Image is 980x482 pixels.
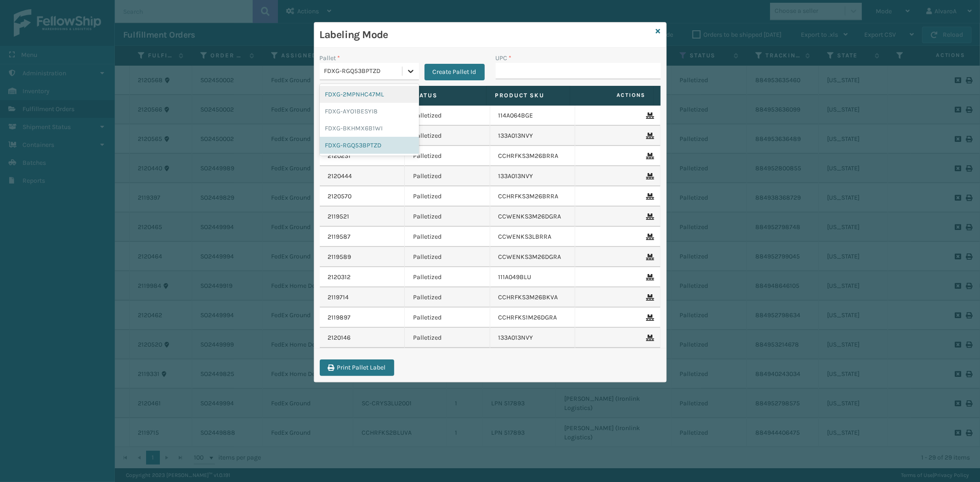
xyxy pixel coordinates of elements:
td: Palletized [405,247,490,267]
td: Palletized [405,328,490,348]
td: CCWENKS3LBRRA [490,227,576,247]
a: 2120146 [328,333,351,342]
label: Product SKU [495,91,561,100]
td: 133A013NVY [490,126,576,146]
td: Palletized [405,106,490,126]
td: Palletized [405,267,490,287]
td: CCHRFKS1M26DGRA [490,308,576,328]
td: Palletized [405,186,490,207]
td: CCHRFKS3M26BRRA [490,146,576,166]
td: CCHRFKS3M26BKVA [490,287,576,308]
td: CCWENKS3M26DGRA [490,247,576,267]
td: 114A064BGE [490,106,576,126]
div: FDXG-AYO1BESYI8 [320,103,419,120]
i: Remove From Pallet [646,254,652,260]
a: 2119587 [328,232,351,241]
td: Palletized [405,207,490,227]
span: Actions [573,88,651,103]
td: Palletized [405,166,490,186]
i: Remove From Pallet [646,153,652,159]
a: 2120231 [328,151,351,161]
button: Print Pallet Label [320,359,394,376]
label: UPC [496,53,512,63]
td: Palletized [405,227,490,247]
td: Palletized [405,287,490,308]
h3: Labeling Mode [320,28,652,42]
div: FDXG-BKHMX6B1WI [320,120,419,137]
i: Remove From Pallet [646,193,652,200]
div: FDXG-RGQ53BPTZD [320,137,419,154]
button: Create Pallet Id [425,64,485,80]
i: Remove From Pallet [646,314,652,321]
label: Status [411,91,478,100]
a: 2119897 [328,313,351,322]
i: Remove From Pallet [646,213,652,220]
td: CCWENKS3M26DGRA [490,207,576,227]
label: Pallet [320,53,340,63]
i: Remove From Pallet [646,234,652,240]
td: Palletized [405,308,490,328]
td: CCHRFKS3M26BRRA [490,186,576,207]
i: Remove From Pallet [646,294,652,301]
i: Remove From Pallet [646,274,652,280]
td: 133A013NVY [490,166,576,186]
a: 2120444 [328,172,352,181]
a: 2120312 [328,273,351,282]
td: 111A049BLU [490,267,576,287]
i: Remove From Pallet [646,335,652,341]
div: FDXG-RGQ53BPTZD [324,67,403,76]
a: 2119521 [328,212,350,221]
a: 2120570 [328,192,352,201]
td: 133A013NVY [490,328,576,348]
td: Palletized [405,146,490,166]
a: 2119714 [328,293,349,302]
i: Remove From Pallet [646,133,652,139]
td: Palletized [405,126,490,146]
i: Remove From Pallet [646,173,652,179]
i: Remove From Pallet [646,112,652,119]
div: FDXG-2MPNHC47ML [320,86,419,103]
a: 2119589 [328,252,351,262]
